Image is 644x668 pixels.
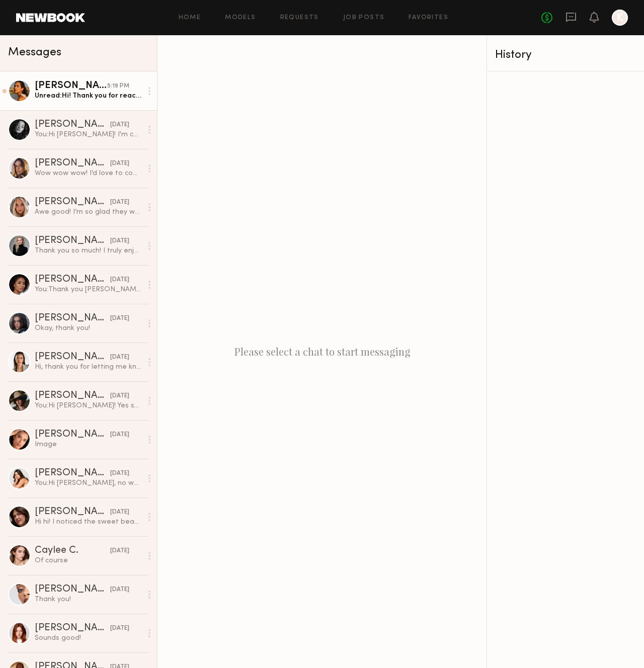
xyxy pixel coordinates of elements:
div: You: Hi [PERSON_NAME]! I'm casting for a Photo + Video shoot [DATE][DATE], for a skincare brand c... [35,130,142,139]
div: You: Hi [PERSON_NAME], no worries thank you for the update! [35,478,142,488]
div: [PERSON_NAME] [35,507,110,517]
div: Okay, thank you! [35,323,142,333]
div: Hi hi! I noticed the sweet beauty photos are out. Would I be able to grab some of those finished ... [35,517,142,527]
div: [PERSON_NAME] [35,236,110,246]
a: K [612,10,628,26]
div: [PERSON_NAME] [35,120,110,130]
div: [PERSON_NAME] [35,197,110,207]
div: [DATE] [110,508,129,517]
div: [DATE] [110,275,129,285]
div: You: Thank you [PERSON_NAME], the brand & team loved working with you! [35,285,142,294]
div: [PERSON_NAME] [35,81,107,91]
div: [DATE] [110,624,129,633]
div: [DATE] [110,120,129,130]
div: [PERSON_NAME] [35,275,110,285]
div: [DATE] [110,159,129,169]
div: [PERSON_NAME] [35,584,110,595]
div: [DATE] [110,585,129,595]
span: Messages [8,47,61,58]
div: [PERSON_NAME] [35,623,110,633]
div: Caylee C. [35,546,110,556]
div: Thank you so much! I truly enjoyed the shoot and working with your team — everyone made the day f... [35,246,142,256]
div: Wow wow wow! I’d love to come in. Thank you so much! [35,169,142,178]
div: [DATE] [110,314,129,323]
a: Favorites [409,15,448,21]
div: [PERSON_NAME] [35,352,110,362]
div: Awe good! I’m so glad they were so sweet! Best wishes to you! thanks again! [35,207,142,217]
div: Hi, thank you for letting me know! I hope to work with you in the future. [35,362,142,372]
a: Models [225,15,256,21]
div: [DATE] [110,353,129,362]
div: Sounds good! [35,633,142,643]
a: Job Posts [343,15,385,21]
div: [DATE] [110,236,129,246]
div: [PERSON_NAME] [35,430,110,440]
div: Please select a chat to start messaging [157,35,487,668]
div: [DATE] [110,430,129,440]
div: [PERSON_NAME] [35,468,110,478]
div: Image [35,440,142,449]
div: [DATE] [110,546,129,556]
div: Thank you! [35,595,142,604]
div: [PERSON_NAME] [35,391,110,401]
div: [DATE] [110,391,129,401]
div: [DATE] [110,469,129,478]
div: [PERSON_NAME] [35,158,110,169]
div: You: Hi [PERSON_NAME]! Yes sorry, we have already cast our models for that day. But we will keep ... [35,401,142,410]
div: [DATE] [110,198,129,207]
div: History [495,49,636,61]
a: Home [179,15,201,21]
div: 5:19 PM [107,81,129,91]
div: Of course [35,556,142,565]
div: [PERSON_NAME] [35,313,110,323]
div: Unread: Hi! Thank you for reaching out :) I would love to but im currently on the east coast. Tha... [35,91,142,101]
a: Requests [280,15,319,21]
